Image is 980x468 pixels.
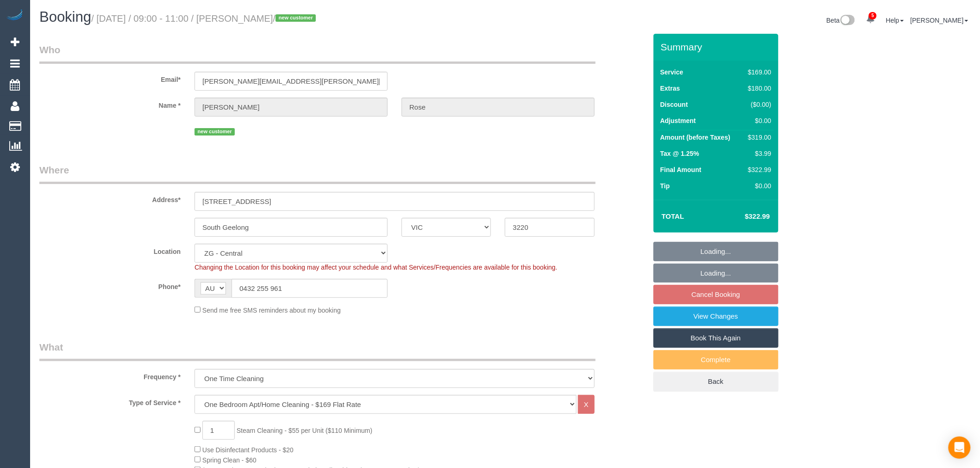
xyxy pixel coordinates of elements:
h4: $322.99 [717,213,770,221]
span: Send me free SMS reminders about my booking [202,307,341,314]
legend: Where [39,163,596,184]
label: Discount [660,100,688,109]
small: / [DATE] / 09:00 - 11:00 / [PERSON_NAME] [91,13,319,24]
input: Email* [195,72,388,91]
label: Service [660,68,684,77]
input: Post Code* [505,218,594,237]
label: Tip [660,181,670,191]
div: $319.00 [744,133,771,142]
div: $0.00 [744,181,771,191]
label: Extras [660,84,680,93]
label: Address* [32,192,188,204]
a: 5 [861,9,879,30]
div: $0.00 [744,116,771,125]
label: Location [32,244,188,256]
h3: Summary [661,42,774,52]
a: Beta [827,17,855,24]
label: Type of Service * [32,395,188,407]
div: ($0.00) [744,100,771,109]
input: First Name* [195,98,388,117]
strong: Total [662,212,685,220]
label: Final Amount [660,165,702,174]
div: $180.00 [744,84,771,93]
div: $3.99 [744,149,771,158]
span: Use Disinfectant Products - $20 [202,446,294,454]
input: Last Name* [402,98,595,117]
span: / [273,13,319,24]
a: Back [653,372,779,391]
label: Email* [32,72,188,84]
a: [PERSON_NAME] [911,17,968,24]
span: Changing the Location for this booking may affect your schedule and what Services/Frequencies are... [195,264,557,271]
a: View Changes [653,307,779,326]
a: Book This Again [653,328,779,348]
legend: What [39,340,596,361]
a: Help [886,17,904,24]
img: Automaid Logo [6,9,24,22]
label: Amount (before Taxes) [660,133,730,142]
span: 5 [869,12,877,19]
label: Name * [32,98,188,110]
label: Phone* [32,279,188,291]
span: Booking [39,9,91,25]
div: $169.00 [744,68,771,77]
span: Spring Clean - $60 [202,456,257,464]
div: Open Intercom Messenger [949,437,971,459]
label: Tax @ 1.25% [660,149,699,158]
input: Suburb* [195,218,388,237]
span: new customer [276,14,316,22]
label: Adjustment [660,116,696,125]
span: Steam Cleaning - $55 per Unit ($110 Minimum) [237,427,372,434]
div: $322.99 [744,165,771,174]
img: New interface [840,15,855,27]
legend: Who [39,43,596,64]
label: Frequency * [32,369,188,382]
input: Phone* [232,279,388,298]
span: new customer [195,128,235,135]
